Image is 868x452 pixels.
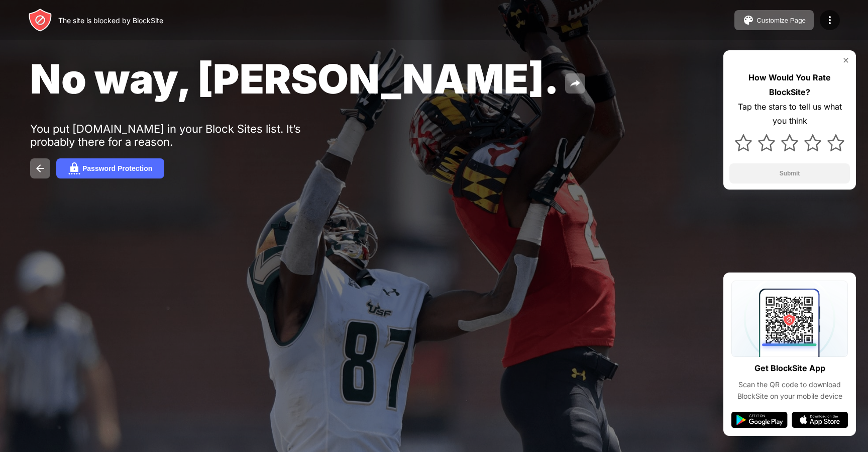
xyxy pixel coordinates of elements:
[754,361,825,376] div: Get BlockSite App
[729,100,850,129] div: Tap the stars to tell us what you think
[842,56,850,64] img: rate-us-close.svg
[729,163,850,184] button: Submit
[827,134,844,151] img: star.svg
[731,379,848,402] div: Scan the QR code to download BlockSite on your mobile device
[824,14,836,26] img: menu-icon.svg
[58,16,163,25] div: The site is blocked by BlockSite
[756,17,806,24] div: Customize Page
[781,134,798,151] img: star.svg
[792,412,848,428] img: app-store.svg
[734,10,814,30] button: Customize Page
[28,8,52,32] img: header-logo.svg
[731,412,788,428] img: google-play.svg
[30,122,341,148] div: You put [DOMAIN_NAME] in your Block Sites list. It’s probably there for a reason.
[34,162,46,174] img: back.svg
[731,281,848,357] img: qrcode.svg
[729,70,850,100] div: How Would You Rate BlockSite?
[804,134,821,151] img: star.svg
[569,77,581,89] img: share.svg
[758,134,775,151] img: star.svg
[742,14,754,26] img: pallet.svg
[56,158,164,178] button: Password Protection
[735,134,752,151] img: star.svg
[68,162,80,174] img: password.svg
[30,54,559,103] span: No way, [PERSON_NAME].
[82,164,152,172] div: Password Protection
